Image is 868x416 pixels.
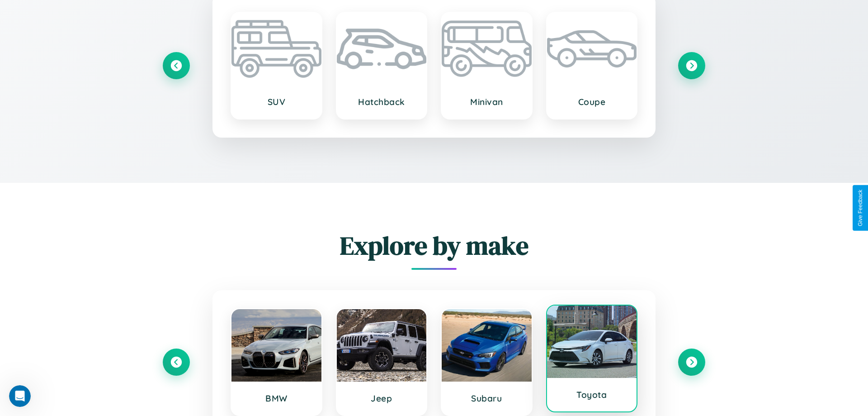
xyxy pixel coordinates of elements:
[556,389,628,400] h3: Toyota
[241,96,312,107] h3: SUV
[451,393,523,404] h3: Subaru
[163,228,705,263] h2: Explore by make
[451,96,523,107] h3: Minivan
[556,96,628,107] h3: Coupe
[241,393,312,404] h3: BMW
[9,385,31,407] iframe: Intercom live chat
[346,96,418,107] h3: Hatchback
[346,393,418,404] h3: Jeep
[857,190,863,226] div: Give Feedback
